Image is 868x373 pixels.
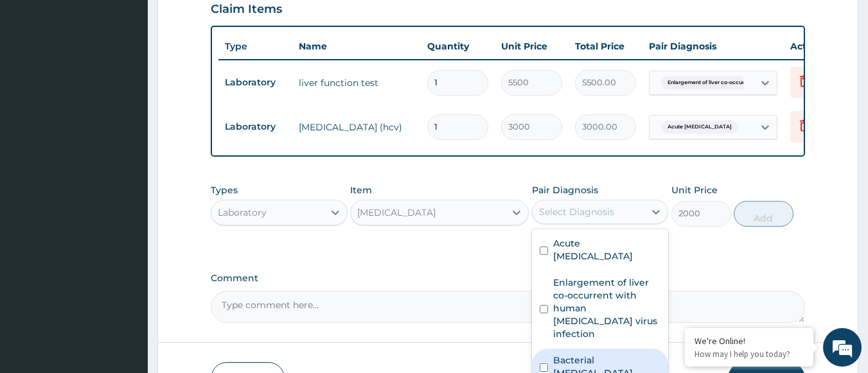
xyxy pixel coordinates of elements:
div: We're Online! [695,335,804,347]
p: How may I help you today? [695,349,804,360]
span: Enlargement of liver co-occurr... [661,76,756,89]
th: Name [292,33,421,59]
td: Laboratory [218,115,292,139]
div: [MEDICAL_DATA] [357,206,436,219]
div: Chat with us now [67,72,216,89]
label: Pair Diagnosis [532,184,598,196]
span: Acute [MEDICAL_DATA] [661,121,738,134]
th: Total Price [569,33,642,59]
label: Enlargement of liver co-occurrent with human [MEDICAL_DATA] virus infection [553,276,661,340]
textarea: Type your message and hit 'Enter' [6,242,245,287]
button: Add [734,201,793,227]
td: [MEDICAL_DATA] (hcv) [292,114,421,140]
div: Select Diagnosis [539,205,614,218]
th: Unit Price [495,33,569,59]
th: Type [218,35,292,58]
h3: Claim Items [211,3,282,17]
label: Acute [MEDICAL_DATA] [553,237,661,263]
img: d_794563401_company_1708531726252_794563401 [24,64,52,96]
label: Types [211,185,238,196]
th: Pair Diagnosis [642,33,784,59]
div: Minimize live chat window [211,6,242,37]
th: Quantity [421,33,495,59]
span: We're online! [75,107,177,237]
th: Actions [784,33,848,59]
label: Comment [211,273,806,284]
label: Item [350,184,372,196]
td: Laboratory [218,71,292,94]
div: Laboratory [218,206,267,219]
label: Unit Price [671,184,718,196]
td: liver function test [292,70,421,96]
